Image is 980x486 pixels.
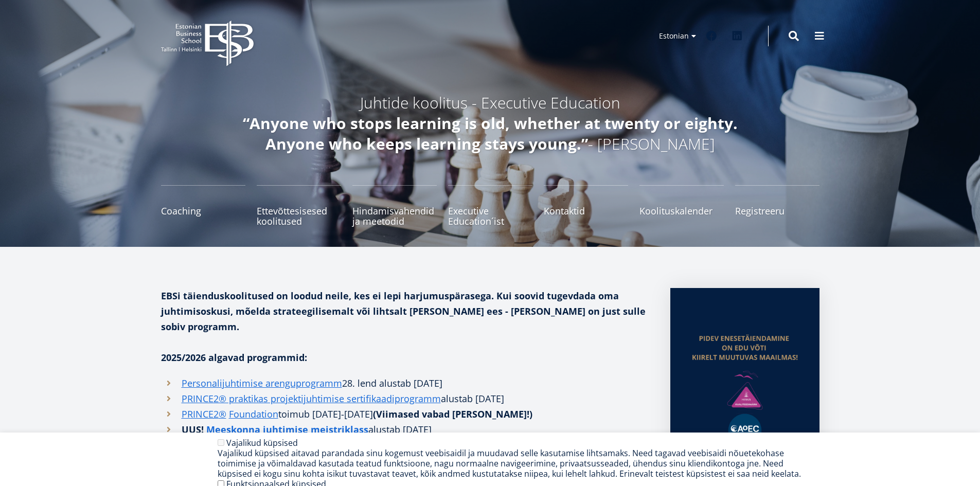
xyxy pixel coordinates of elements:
[352,185,437,226] a: Hindamisvahendid ja meetodid
[161,351,307,364] strong: 2025/2026 algavad programmid:
[701,26,722,46] a: Facebook
[219,406,226,422] a: ®
[373,408,532,420] strong: (Viimased vabad [PERSON_NAME]!)
[206,422,368,437] a: Meeskonna juhtimise meistriklass
[161,375,650,391] li: 28. lend alustab [DATE]
[161,391,650,406] li: alustab [DATE]
[735,206,819,216] span: Registreeru
[352,206,437,226] span: Hindamisvahendid ja meetodid
[182,423,204,436] strong: UUS!
[448,185,532,226] a: Executive Education´ist
[639,185,724,226] a: Koolituskalender
[639,206,724,216] span: Koolituskalender
[161,422,650,437] li: alustab [DATE]
[229,406,278,422] a: Foundation
[182,391,441,406] a: PRINCE2® praktikas projektijuhtimise sertifikaadiprogramm
[161,185,245,226] a: Coaching
[206,423,368,436] strong: Meeskonna juhtimise meistriklass
[544,185,628,226] a: Kontaktid
[544,206,628,216] span: Kontaktid
[161,206,245,216] span: Coaching
[218,448,811,479] div: Vajalikud küpsised aitavad parandada sinu kogemust veebisaidil ja muudavad selle kasutamise lihts...
[735,185,819,226] a: Registreeru
[218,113,763,154] h5: - [PERSON_NAME]
[161,406,650,422] li: toimub [DATE]-[DATE]
[182,406,219,422] a: PRINCE2
[218,93,763,113] h5: Juhtide koolitus - Executive Education
[226,437,298,448] label: Vajalikud küpsised
[161,290,646,333] strong: EBSi täienduskoolitused on loodud neile, kes ei lepi harjumuspärasega. Kui soovid tugevdada oma j...
[727,26,747,46] a: Linkedin
[448,206,532,226] span: Executive Education´ist
[257,185,341,226] a: Ettevõttesisesed koolitused
[257,206,341,226] span: Ettevõttesisesed koolitused
[243,113,738,154] em: “Anyone who stops learning is old, whether at twenty or eighty. Anyone who keeps learning stays y...
[182,375,342,391] a: Personalijuhtimise arenguprogramm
